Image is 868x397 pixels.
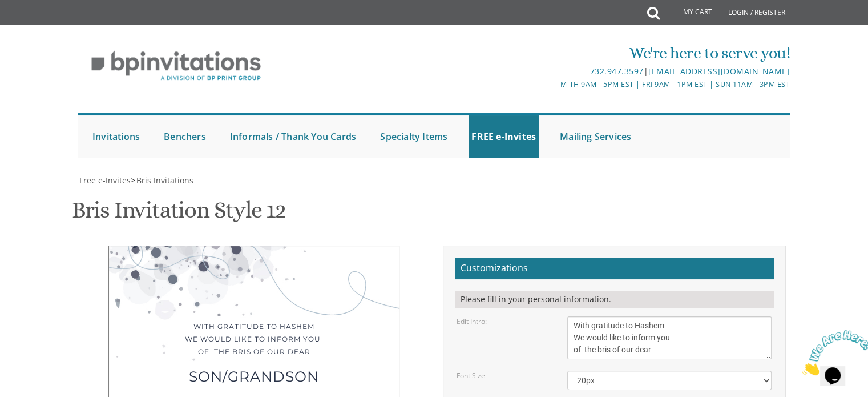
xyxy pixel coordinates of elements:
div: M-Th 9am - 5pm EST | Fri 9am - 1pm EST | Sun 11am - 3pm EST [316,78,790,90]
h1: Bris Invitation Style 12 [72,198,286,231]
div: Please fill in your personal information. [455,291,774,308]
a: Informals / Thank You Cards [227,115,359,158]
a: 732.947.3597 [590,66,643,77]
div: | [316,65,790,78]
a: Mailing Services [557,115,634,158]
a: My Cart [659,1,720,24]
label: Edit Intro: [457,316,487,326]
h2: Customizations [455,258,774,279]
a: Specialty Items [377,115,450,158]
img: BP Invitation Loft [78,42,274,90]
span: Free e-Invites [79,175,131,186]
a: FREE e-Invites [469,115,539,158]
a: Bris Invitations [135,175,193,186]
a: Benchers [161,115,209,158]
iframe: chat widget [797,326,868,380]
div: We're here to serve you! [316,42,790,65]
a: [EMAIL_ADDRESS][DOMAIN_NAME] [648,66,790,77]
a: Invitations [90,115,143,158]
span: Bris Invitations [136,175,193,186]
div: son/grandson [132,370,376,383]
textarea: With gratitude to Hashem We would like to inform you of the bris of our dear [567,316,772,359]
div: With gratitude to Hashem We would like to inform you of the bris of our dear [132,320,376,359]
img: Chat attention grabber [5,5,75,50]
label: Font Size [457,371,485,380]
span: > [131,175,193,186]
a: Free e-Invites [78,175,131,186]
